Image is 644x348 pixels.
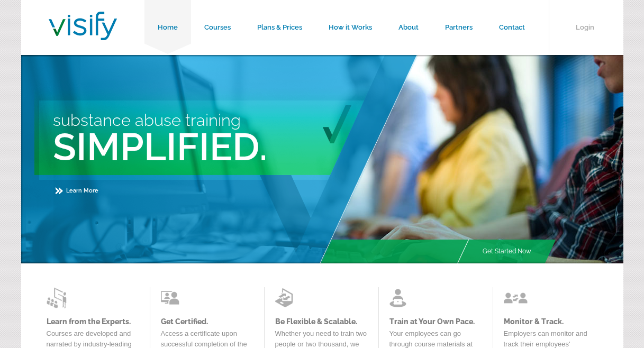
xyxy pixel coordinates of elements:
[49,28,117,43] a: Visify Training
[275,317,368,326] a: Be Flexible & Scalable.
[504,287,528,308] img: Learn from the Experts
[275,287,299,308] img: Learn from the Experts
[161,287,185,308] img: Learn from the Experts
[47,287,70,308] img: Learn from the Experts
[389,317,482,326] a: Train at Your Own Pace.
[319,55,623,263] img: Main Image
[49,12,117,40] img: Visify Training
[504,317,596,326] a: Monitor & Track.
[469,240,545,263] a: Get Started Now
[47,317,139,326] a: Learn from the Experts.
[161,317,253,326] a: Get Certified.
[56,187,98,194] a: Learn More
[389,287,413,308] img: Learn from the Experts
[53,111,420,130] h3: Substance Abuse Training
[53,124,420,169] h2: Simplified.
